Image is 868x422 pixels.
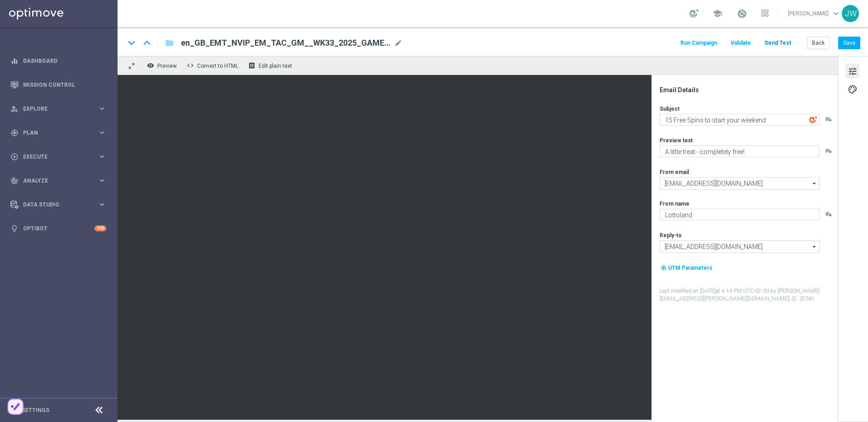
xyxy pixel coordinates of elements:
[10,177,98,185] div: Analyze
[98,200,106,209] i: keyboard_arrow_right
[10,105,98,113] div: Explore
[94,225,106,231] div: +10
[660,263,713,273] button: my_location UTM Parameters
[10,177,107,184] button: track_changes Analyze keyboard_arrow_right
[848,84,858,95] span: palette
[10,57,19,65] i: equalizer
[394,39,402,47] span: mode_edit
[23,130,98,136] span: Plan
[23,154,98,159] span: Execute
[10,153,19,161] i: play_circle_outline
[246,60,296,71] button: receipt Edit plain text
[10,153,98,161] div: Execute
[147,62,154,69] i: remove_red_eye
[789,295,815,302] span: | ID: 32361
[23,106,98,112] span: Explore
[787,7,842,20] a: [PERSON_NAME]keyboard_arrow_down
[23,202,98,207] span: Data Studio
[165,38,174,48] i: folder
[98,176,106,185] i: keyboard_arrow_right
[23,178,98,183] span: Analyze
[763,37,793,49] button: Send Test
[660,240,820,253] input: Select
[825,116,832,123] button: playlist_add
[825,211,832,218] button: playlist_add
[668,265,712,271] span: UTM Parameters
[10,129,19,137] i: gps_fixed
[729,37,752,49] button: Validate
[10,49,106,73] div: Dashboard
[809,116,817,124] img: optiGenie.svg
[660,86,837,94] div: Email Details
[10,201,107,208] button: Data Studio keyboard_arrow_right
[10,153,107,160] button: play_circle_outline Execute keyboard_arrow_right
[10,105,19,113] i: person_search
[660,177,820,190] input: Select
[23,73,106,97] a: Mission Control
[125,36,138,50] i: keyboard_arrow_down
[660,200,689,207] label: From name
[10,105,107,113] button: person_search Explore keyboard_arrow_right
[845,64,860,78] button: tune
[848,66,858,77] span: tune
[10,225,107,232] button: lightbulb Optibot +10
[660,137,693,144] label: Preview text
[10,73,106,97] div: Mission Control
[842,5,859,22] div: JW
[248,62,255,69] i: receipt
[660,105,679,113] label: Subject
[140,36,154,50] i: keyboard_arrow_up
[98,152,106,161] i: keyboard_arrow_right
[181,38,391,48] span: en_GB_EMT_NVIP_EM_TAC_GM__WK33_2025_GAMESREACT_SHINOBI_SPIRIT_OPTI
[679,37,718,49] button: Run Campaign
[187,62,194,69] span: code
[23,216,94,240] a: Optibot
[810,178,819,189] i: arrow_drop_down
[259,63,292,69] span: Edit plain text
[845,82,860,96] button: palette
[825,147,832,155] button: playlist_add
[98,128,106,137] i: keyboard_arrow_right
[23,49,106,73] a: Dashboard
[10,81,107,89] button: Mission Control
[10,57,107,65] button: equalizer Dashboard
[98,104,106,113] i: keyboard_arrow_right
[660,265,667,271] i: my_location
[660,287,837,303] label: Last modified on [DATE] at 4:14 PM UTC-02:00 by [PERSON_NAME][EMAIL_ADDRESS][PERSON_NAME][DOMAIN_...
[838,37,860,49] button: Save
[660,232,682,239] label: Reply-to
[157,63,177,69] span: Preview
[712,9,722,19] span: school
[10,129,98,137] div: Plan
[731,40,751,46] span: Validate
[197,63,238,69] span: Convert to HTML
[10,177,19,185] i: track_changes
[145,60,181,71] button: remove_red_eye Preview
[10,216,106,240] div: Optibot
[10,129,107,136] button: gps_fixed Plan keyboard_arrow_right
[831,9,841,19] span: keyboard_arrow_down
[810,241,819,253] i: arrow_drop_down
[807,37,830,49] button: Back
[22,408,49,413] a: Settings
[660,169,689,176] label: From email
[184,60,242,71] button: code Convert to HTML
[10,201,98,209] div: Data Studio
[10,225,19,233] i: lightbulb
[164,36,175,50] button: folder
